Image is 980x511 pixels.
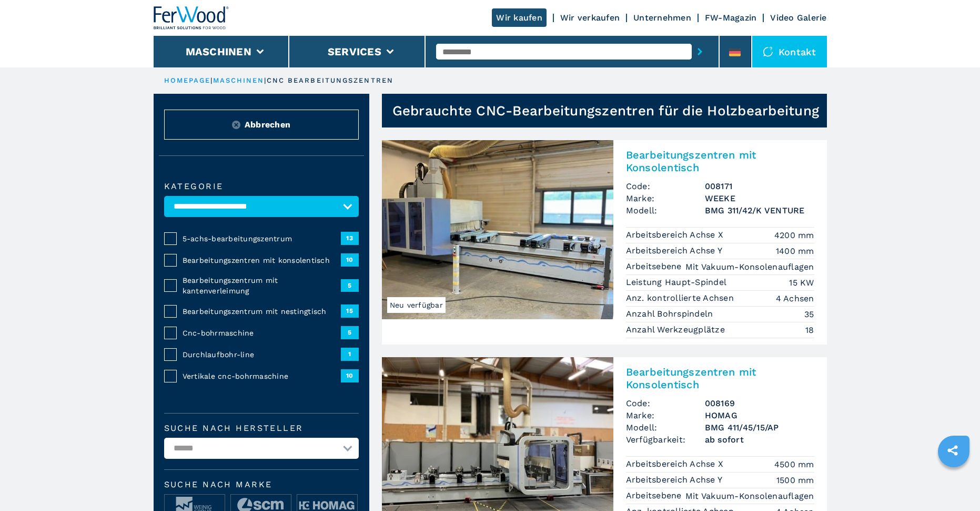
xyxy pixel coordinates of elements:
[939,437,966,464] a: sharethis
[626,180,705,192] span: Code:
[774,458,814,470] em: 4500 mm
[626,434,705,446] span: Verfügbarkeit:
[626,261,684,272] p: Arbeitsebene
[626,421,705,434] span: Modell:
[183,328,341,338] span: Cnc-bohrmaschine
[186,45,251,58] button: Maschinen
[705,421,814,434] h3: BMG 411/45/15/AP
[387,297,446,313] span: Neu verfügbar
[341,326,359,339] span: 5
[626,409,705,421] span: Marke:
[626,490,684,502] p: Arbeitsebene
[341,369,359,382] span: 10
[776,245,814,257] em: 1400 mm
[341,232,359,244] span: 13
[626,192,705,204] span: Marke:
[705,180,814,192] h3: 008171
[626,458,726,470] p: Arbeitsbereich Achse X
[935,464,972,503] iframe: Chat
[626,204,705,217] span: Modell:
[752,36,827,67] div: Kontakt
[245,119,290,131] span: Abbrechen
[805,324,814,336] em: 18
[164,182,359,191] label: Kategorie
[164,76,211,84] a: HOMEPAGE
[183,255,341,266] span: Bearbeitungszentren mit konsolentisch
[685,261,814,273] em: Mit Vakuum-Konsolenauflagen
[626,308,716,320] p: Anzahl Bohrspindeln
[692,40,708,64] button: submit-button
[626,366,814,391] h2: Bearbeitungszentren mit Konsolentisch
[183,275,341,296] span: Bearbeitungszentrum mit kantenverleimung
[164,110,359,140] button: ResetAbbrechen
[492,8,547,27] a: Wir kaufen
[560,13,620,23] a: Wir verkaufen
[763,46,773,57] img: Kontakt
[705,397,814,409] h3: 008169
[328,45,381,58] button: Services
[685,490,814,502] em: Mit Vakuum-Konsolenauflagen
[382,140,613,319] img: Bearbeitungszentren mit Konsolentisch WEEKE BMG 311/42/K VENTURE
[705,434,814,446] span: ab sofort
[626,245,725,257] p: Arbeitsbereich Achse Y
[626,229,726,241] p: Arbeitsbereich Achse X
[705,192,814,204] h3: WEEKE
[164,480,359,489] span: Suche nach Marke
[626,324,728,336] p: Anzahl Werkzeugplätze
[210,76,213,84] span: |
[183,349,341,360] span: Durchlaufbohr-line
[789,277,814,289] em: 15 KW
[774,229,814,241] em: 4200 mm
[770,13,826,23] a: Video Galerie
[776,474,814,486] em: 1500 mm
[705,409,814,421] h3: HOMAG
[213,76,265,84] a: maschinen
[382,140,827,345] a: Bearbeitungszentren mit Konsolentisch WEEKE BMG 311/42/K VENTURENeu verfügbarBearbeitungszentren ...
[392,102,820,119] h1: Gebrauchte CNC-Bearbeitungszentren für die Holzbearbeitung
[183,233,341,244] span: 5-achs-bearbeitungszentrum
[776,292,814,304] em: 4 Achsen
[267,76,393,85] p: cnc bearbeitungszentren
[626,474,725,486] p: Arbeitsbereich Achse Y
[341,304,359,317] span: 15
[705,204,814,217] h3: BMG 311/42/K VENTURE
[633,13,691,23] a: Unternehmen
[626,397,705,409] span: Code:
[626,292,737,304] p: Anz. kontrollierte Achsen
[183,306,341,317] span: Bearbeitungszentrum mit nestingtisch
[626,277,730,288] p: Leistung Haupt-Spindel
[154,6,229,30] img: Ferwood
[804,308,814,320] em: 35
[341,253,359,266] span: 10
[264,76,266,84] span: |
[341,279,359,292] span: 5
[705,13,757,23] a: FW-Magazin
[626,149,814,174] h2: Bearbeitungszentren mit Konsolentisch
[232,121,240,129] img: Reset
[164,424,359,433] label: Suche nach Hersteller
[341,348,359,360] span: 1
[183,371,341,381] span: Vertikale cnc-bohrmaschine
